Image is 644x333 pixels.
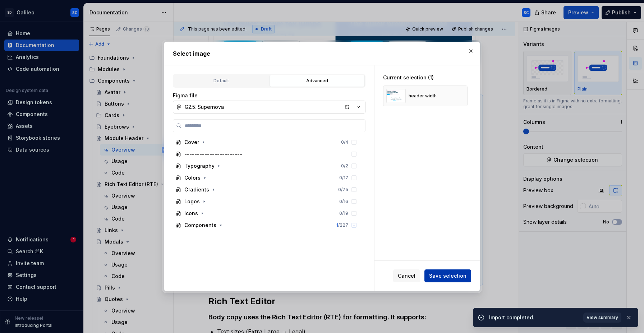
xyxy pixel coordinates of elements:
div: / 227 [336,222,348,228]
div: Advanced [272,77,362,84]
button: View summary [583,313,621,323]
label: Figma file [173,92,198,99]
div: 0 / 19 [339,211,348,216]
h2: Select image [173,49,471,58]
div: 0 / 16 [339,199,348,204]
span: Cancel [398,272,415,279]
button: G2.5: Supernova [173,101,365,114]
div: Current selection (1) [383,74,468,81]
button: Cancel [393,269,420,282]
div: ----------------------- [184,151,242,158]
div: 0 / 17 [339,175,348,181]
span: 1 [336,222,338,228]
span: View summary [586,315,618,320]
div: Colors [184,174,201,181]
button: Save selection [424,269,471,282]
span: Save selection [429,272,466,279]
div: Cover [184,139,199,146]
div: 0 / 4 [341,139,348,145]
div: 0 / 75 [338,187,348,193]
div: G2.5: Supernova [185,103,224,111]
div: 0 / 2 [341,163,348,169]
div: Typography [184,162,215,170]
div: Gradients [184,186,209,193]
div: Default [176,77,266,84]
div: header width [409,93,437,99]
div: Icons [184,210,198,217]
div: Import completed. [489,314,579,321]
div: Components [184,222,216,229]
div: Logos [184,198,200,205]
